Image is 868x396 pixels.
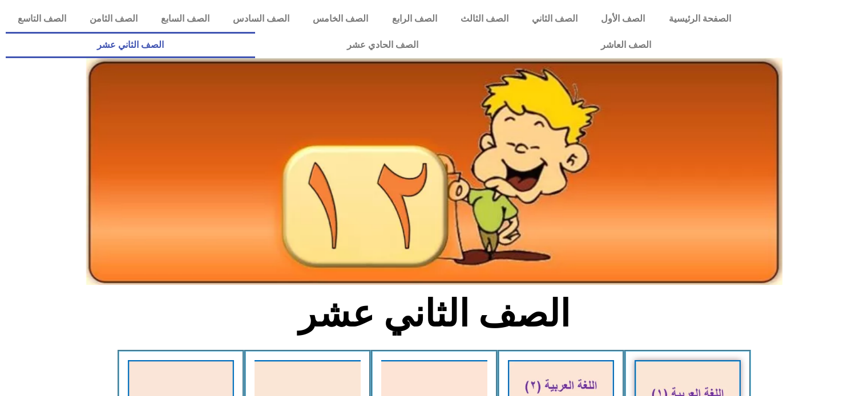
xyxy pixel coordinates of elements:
a: الصف السابع [149,6,221,32]
a: الصف الثاني عشر [6,32,255,58]
a: الصف الخامس [301,6,380,32]
h2: الصف الثاني عشر [245,292,623,336]
a: الصف السادس [221,6,301,32]
a: الصف الأول [590,6,657,32]
a: الصفحة الرئيسية [657,6,742,32]
a: الصف الثامن [78,6,149,32]
a: الصف الحادي عشر [255,32,509,58]
a: الصف التاسع [6,6,78,32]
a: الصف العاشر [510,32,742,58]
a: الصف الثالث [449,6,520,32]
a: الصف الثاني [520,6,589,32]
a: الصف الرابع [380,6,449,32]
